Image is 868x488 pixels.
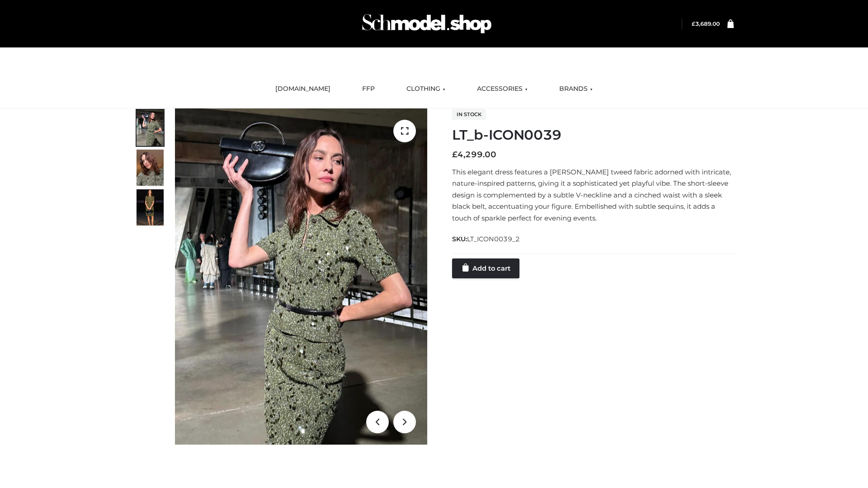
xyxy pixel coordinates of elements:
[452,127,734,143] h1: LT_b-ICON0039
[137,189,164,225] img: Screenshot-2024-10-29-at-7.00.09%E2%80%AFPM.jpg
[452,150,496,160] bdi: 4,299.00
[359,6,495,42] img: Schmodel Admin 964
[692,20,720,27] bdi: 3,689.00
[137,110,164,146] img: Screenshot-2024-10-29-at-6.59.56%E2%80%AFPM.jpg
[400,79,452,99] a: CLOTHING
[452,234,521,244] span: SKU:
[452,166,734,224] p: This elegant dress features a [PERSON_NAME] tweed fabric adorned with intricate, nature-inspired ...
[269,79,337,99] a: [DOMAIN_NAME]
[552,79,599,99] a: BRANDS
[467,235,520,243] span: LT_ICON0039_2
[692,20,695,27] span: £
[452,258,519,278] a: Add to cart
[452,109,486,120] span: In stock
[470,79,534,99] a: ACCESSORIES
[355,79,382,99] a: FFP
[175,108,427,445] img: LT_b-ICON0039
[692,20,720,27] a: £3,689.00
[137,150,164,186] img: Screenshot-2024-10-29-at-7.00.03%E2%80%AFPM.jpg
[452,150,458,160] span: £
